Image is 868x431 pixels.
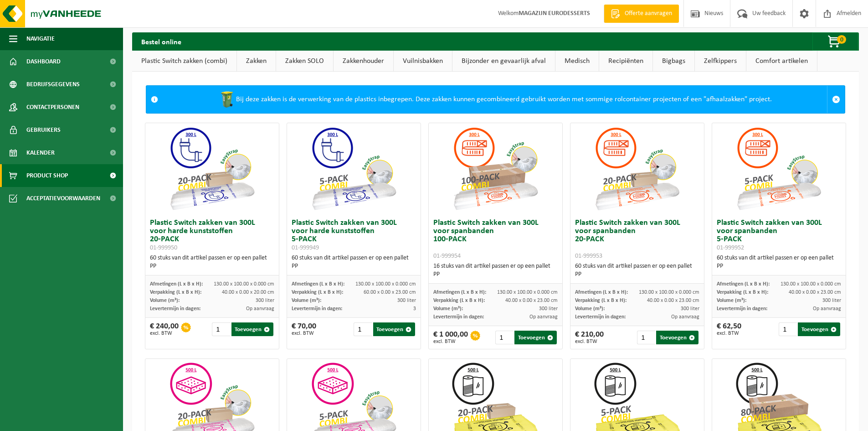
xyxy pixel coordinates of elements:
a: Offerte aanvragen [604,5,679,23]
span: 01-999950 [150,244,177,251]
span: Verpakking (L x B x H): [717,290,768,295]
span: Navigatie [26,27,55,50]
span: Volume (m³): [717,298,746,303]
strong: MAGAZIJN EURODESSERTS [519,10,590,17]
span: 300 liter [397,298,416,303]
div: PP [575,270,699,279]
span: Afmetingen (L x B x H): [292,281,344,287]
input: 1 [354,322,372,336]
img: 01-999954 [450,123,541,214]
span: excl. BTW [717,331,741,336]
span: 0 [837,35,846,44]
span: 130.00 x 100.00 x 0.000 cm [781,281,841,287]
span: 40.00 x 0.00 x 23.00 cm [789,290,841,295]
button: Toevoegen [373,322,416,336]
span: Afmetingen (L x B x H): [717,281,770,287]
div: 16 stuks van dit artikel passen er op een pallet [433,262,558,279]
span: Volume (m³): [292,298,321,303]
a: Zakkenhouder [334,51,393,72]
button: 0 [812,32,858,51]
span: Levertermijn in dagen: [575,314,626,320]
a: Recipiënten [599,51,652,72]
input: 1 [637,331,655,344]
input: 1 [495,331,514,344]
div: 60 stuks van dit artikel passen er op een pallet [575,262,699,279]
span: Op aanvraag [246,306,274,312]
span: 130.00 x 100.00 x 0.000 cm [497,290,558,295]
button: Toevoegen [514,331,557,344]
span: Offerte aanvragen [622,9,674,18]
div: € 62,50 [717,322,741,336]
span: Volume (m³): [433,306,463,312]
span: Levertermijn in dagen: [433,314,484,320]
span: 40.00 x 0.00 x 23.00 cm [505,298,558,303]
a: Sluit melding [827,86,845,113]
span: Kalender [26,141,55,164]
input: 1 [779,322,797,336]
div: PP [433,270,558,279]
span: Contactpersonen [26,96,79,119]
div: 60 stuks van dit artikel passen er op een pallet [717,254,841,270]
span: Verpakking (L x B x H): [150,290,201,295]
span: 01-999952 [717,244,744,251]
span: Levertermijn in dagen: [292,306,342,312]
span: Afmetingen (L x B x H): [150,281,203,287]
a: Zelfkippers [695,51,746,72]
span: 130.00 x 100.00 x 0.000 cm [355,281,416,287]
span: Verpakking (L x B x H): [575,298,627,303]
span: Verpakking (L x B x H): [433,298,485,303]
span: 130.00 x 100.00 x 0.000 cm [214,281,274,287]
span: excl. BTW [150,331,179,336]
span: 01-999954 [433,253,461,260]
span: Product Shop [26,164,68,187]
div: 60 stuks van dit artikel passen er op een pallet [150,254,274,270]
h3: Plastic Switch zakken van 300L voor spanbanden 100-PACK [433,219,558,260]
a: Zakken SOLO [276,51,333,72]
span: 40.00 x 0.00 x 23.00 cm [647,298,699,303]
span: 01-999949 [292,244,319,251]
h3: Plastic Switch zakken van 300L voor harde kunststoffen 5-PACK [292,219,416,252]
img: 01-999953 [591,123,683,214]
img: 01-999950 [166,123,257,214]
button: Toevoegen [798,322,840,336]
div: 60 stuks van dit artikel passen er op een pallet [292,254,416,270]
a: Comfort artikelen [746,51,817,72]
div: PP [150,262,274,270]
span: 40.00 x 0.00 x 20.00 cm [222,290,274,295]
div: € 210,00 [575,331,604,344]
span: Dashboard [26,50,61,73]
span: 3 [413,306,416,312]
span: Verpakking (L x B x H): [292,290,343,295]
h3: Plastic Switch zakken van 300L voor spanbanden 20-PACK [575,219,699,260]
h3: Plastic Switch zakken van 300L voor harde kunststoffen 20-PACK [150,219,274,252]
a: Zakken [237,51,276,72]
img: 01-999949 [308,123,399,214]
h2: Bestel online [132,32,190,50]
span: 300 liter [681,306,699,312]
span: Op aanvraag [813,306,841,312]
a: Plastic Switch zakken (combi) [132,51,236,72]
div: PP [717,262,841,270]
a: Medisch [555,51,599,72]
span: Gebruikers [26,119,61,141]
span: 130.00 x 100.00 x 0.000 cm [639,290,699,295]
span: Afmetingen (L x B x H): [433,290,486,295]
span: excl. BTW [575,339,604,344]
span: Acceptatievoorwaarden [26,187,100,210]
a: Bijzonder en gevaarlijk afval [452,51,555,72]
span: Levertermijn in dagen: [717,306,767,312]
span: excl. BTW [433,339,468,344]
span: Op aanvraag [671,314,699,320]
button: Toevoegen [231,322,274,336]
img: WB-0240-HPE-GN-50.png [218,90,236,109]
a: Bigbags [653,51,694,72]
span: Afmetingen (L x B x H): [575,290,628,295]
div: € 70,00 [292,322,316,336]
span: excl. BTW [292,331,316,336]
div: € 240,00 [150,322,179,336]
img: 01-999952 [733,123,824,214]
h3: Plastic Switch zakken van 300L voor spanbanden 5-PACK [717,219,841,252]
div: Bij deze zakken is de verwerking van de plastics inbegrepen. Deze zakken kunnen gecombineerd gebr... [163,86,827,113]
span: Bedrijfsgegevens [26,73,80,96]
span: Levertermijn in dagen: [150,306,200,312]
